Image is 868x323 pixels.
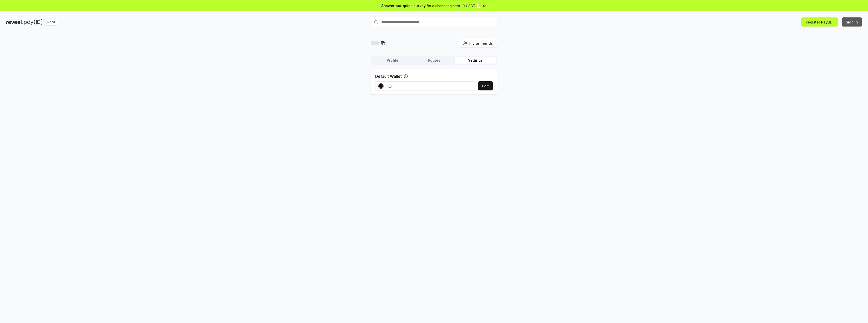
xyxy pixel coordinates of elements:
[842,17,862,27] button: Sign In
[381,3,426,8] span: Answer our quick survey
[801,17,838,27] button: Register Pay(ID)
[469,41,493,46] span: Invite friends
[44,19,58,25] div: Alpha
[427,3,481,8] span: for a chance to earn 10 USDT 📝
[413,57,455,64] button: Routes
[24,19,43,25] img: pay_id
[6,19,23,25] img: reveel_dark
[372,57,413,64] button: Profile
[459,39,497,48] button: Invite friends
[478,81,493,90] button: Edit
[455,57,496,64] button: Settings
[375,73,402,79] label: Default Wallet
